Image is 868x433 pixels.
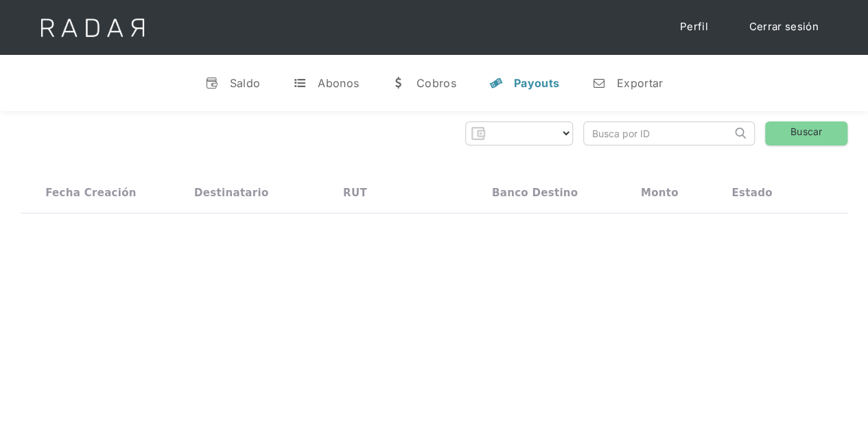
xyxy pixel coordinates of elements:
div: v [205,76,219,90]
div: Destinatario [194,187,268,199]
div: t [293,76,307,90]
div: n [592,76,606,90]
div: Estado [731,187,772,199]
div: Abonos [318,76,359,90]
input: Busca por ID [584,122,731,145]
a: Perfil [666,14,722,40]
a: Buscar [765,121,847,145]
form: Form [465,121,573,145]
div: Monto [641,187,679,199]
div: Cobros [417,76,456,90]
div: w [392,76,406,90]
a: Cerrar sesión [736,14,832,40]
div: y [489,76,503,90]
div: Payouts [514,76,559,90]
div: RUT [343,187,367,199]
div: Fecha creación [45,187,137,199]
div: Exportar [617,76,663,90]
div: Banco destino [492,187,578,199]
div: Saldo [230,76,261,90]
